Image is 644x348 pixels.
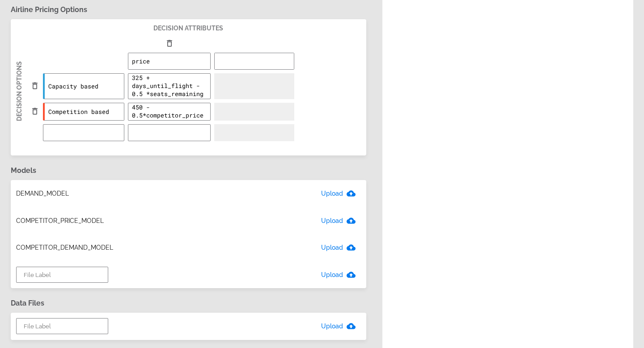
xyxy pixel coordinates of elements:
input: File Label [16,318,108,334]
span: decision Options [16,61,23,121]
button: Upload [314,318,361,335]
button: Upload [314,267,361,283]
span: Upload [321,321,354,332]
span: Upload [321,242,354,253]
h3: Models [11,166,366,175]
button: Upload [314,213,361,229]
div: COMPETITOR_PRICE_MODEL [11,207,366,235]
button: Upload [314,239,361,256]
input: File Label [16,267,108,283]
textarea: 325 + days_until_flight - 0.5 *seats_remaining [128,74,210,97]
button: Upload [314,185,361,202]
span: Upload [321,215,354,226]
textarea: 450 - 0.5*competitor_price [128,103,210,119]
div: DEMAND_MODEL [11,180,366,207]
h3: Data Files [11,299,366,307]
span: Upload [321,188,354,199]
h3: Airline Pricing Options [11,5,366,14]
span: Upload [321,269,354,281]
div: COMPETITOR_DEMAND_MODEL [11,234,366,261]
span: decision attributes [153,25,223,32]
